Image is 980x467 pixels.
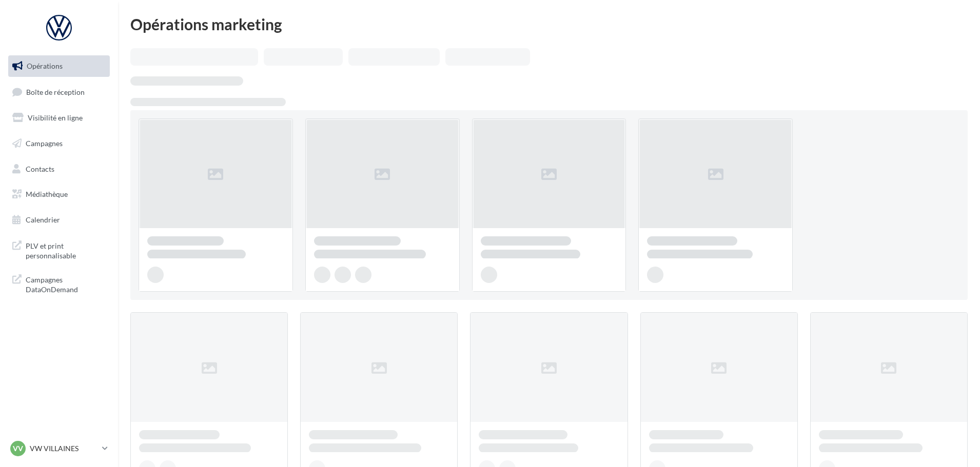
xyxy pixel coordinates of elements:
[6,81,112,103] a: Boîte de réception
[27,62,63,70] span: Opérations
[30,443,98,454] p: VW VILLAINES
[6,184,112,205] a: Médiathèque
[26,139,63,148] span: Campagnes
[6,107,112,129] a: Visibilité en ligne
[130,16,968,32] div: Opérations marketing
[26,273,106,295] span: Campagnes DataOnDemand
[26,239,106,261] span: PLV et print personnalisable
[6,133,112,154] a: Campagnes
[28,113,83,122] span: Visibilité en ligne
[26,215,60,224] span: Calendrier
[6,158,112,180] a: Contacts
[6,235,112,265] a: PLV et print personnalisable
[26,164,54,173] span: Contacts
[8,439,110,458] a: VV VW VILLAINES
[6,55,112,77] a: Opérations
[6,209,112,231] a: Calendrier
[13,443,23,454] span: VV
[26,190,68,198] span: Médiathèque
[26,87,85,96] span: Boîte de réception
[6,269,112,299] a: Campagnes DataOnDemand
